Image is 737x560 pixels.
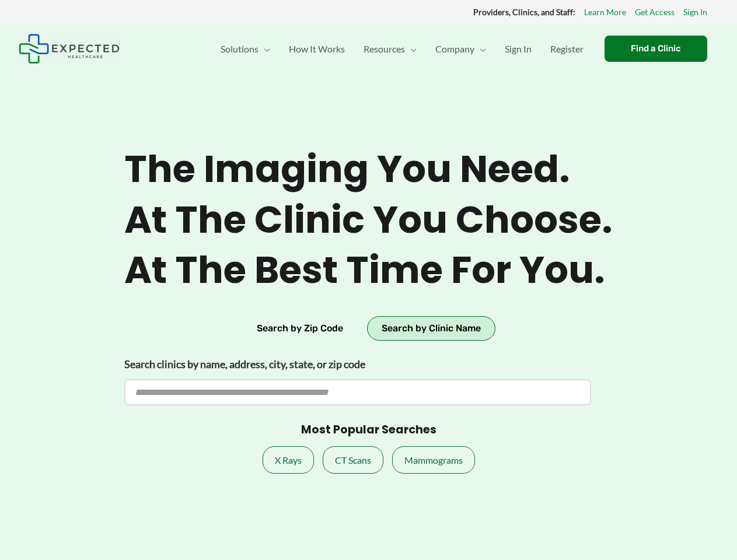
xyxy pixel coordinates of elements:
span: Menu Toggle [259,29,270,69]
a: X Rays [263,446,314,474]
span: Sign In [505,29,532,69]
span: How It Works [289,29,345,69]
a: Sign In [495,29,541,69]
span: Company [435,29,474,69]
a: Register [541,29,593,69]
a: How It Works [280,29,354,69]
span: Register [550,29,584,69]
span: At the best time for you. [124,248,613,293]
label: Search clinics by name, address, city, state, or zip code [124,355,591,374]
a: CompanyMenu Toggle [426,29,495,69]
button: Search by Clinic Name [367,316,495,341]
img: Expected Healthcare Logo - side, dark font, small [19,34,120,64]
span: The imaging you need. [124,147,613,192]
span: Menu Toggle [405,29,417,69]
a: Mammograms [392,446,475,474]
span: Solutions [221,29,259,69]
h3: Most Popular Searches [301,423,436,437]
a: Learn More [584,5,626,20]
span: Menu Toggle [474,29,486,69]
strong: Providers, Clinics, and Staff: [473,7,575,17]
a: SolutionsMenu Toggle [211,29,280,69]
span: Resources [364,29,405,69]
nav: Primary Site Navigation [211,29,593,69]
span: At the clinic you choose. [124,198,613,243]
a: ResourcesMenu Toggle [354,29,426,69]
a: Find a Clinic [605,36,707,62]
a: Get Access [635,5,675,20]
a: CT Scans [323,446,383,474]
button: Search by Zip Code [242,316,358,341]
a: Sign In [683,5,707,20]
